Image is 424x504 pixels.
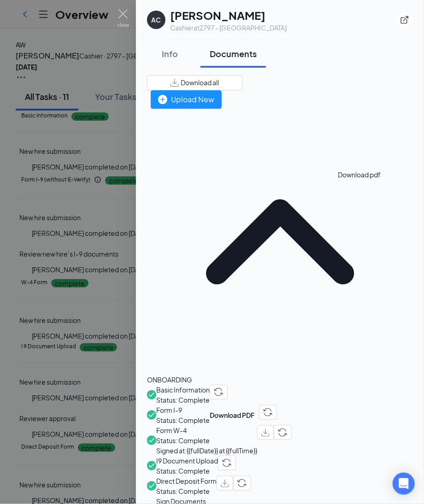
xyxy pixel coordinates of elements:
[147,75,242,90] button: Download all
[147,109,413,375] svg: ChevronUp
[210,405,254,425] button: Download PDF
[147,375,413,385] div: ONBOARDING
[181,78,219,88] span: Download all
[156,466,218,476] span: Status: Complete
[210,48,257,59] div: Documents
[158,94,214,105] div: Upload New
[156,395,210,405] span: Status: Complete
[156,385,210,395] span: Basic Information
[151,90,222,109] button: Upload New
[393,473,415,495] div: Open Intercom Messenger
[156,435,257,445] span: Status: Complete
[396,12,413,28] button: ExternalLink
[156,405,210,415] span: Form I-9
[156,48,184,59] div: Info
[156,486,217,496] span: Status: Complete
[156,415,210,425] span: Status: Complete
[156,456,218,466] span: I9 Document Upload
[156,445,257,456] span: Signed at: {{fullDate}} at {{fullTime}}
[156,425,257,435] span: Form W-4
[156,476,217,486] span: Direct Deposit Form
[400,15,409,24] svg: ExternalLink
[338,170,381,180] div: Download pdf
[170,7,287,23] h1: [PERSON_NAME]
[170,23,287,32] div: Cashier at 2797 - [GEOGRAPHIC_DATA]
[152,15,161,24] div: AC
